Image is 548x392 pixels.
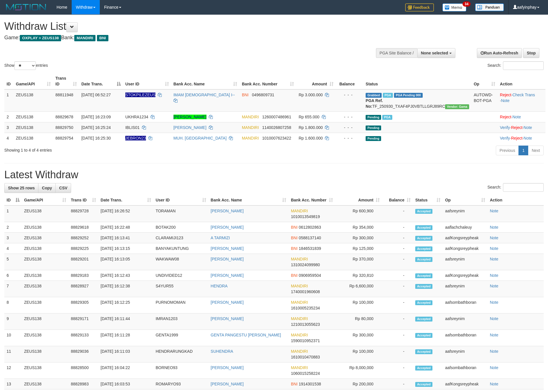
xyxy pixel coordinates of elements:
td: WAKWAW08 [153,254,208,270]
td: [DATE] 16:12:25 [98,297,153,313]
th: Date Trans.: activate to sort column ascending [98,195,153,205]
td: 8 [4,297,22,313]
a: Note [490,333,498,337]
td: · [498,111,545,122]
th: ID: activate to sort column descending [4,195,22,205]
td: aafsombathboran [443,297,487,313]
label: Search: [487,61,544,70]
td: [DATE] 16:26:52 [98,205,153,222]
span: Accepted [415,246,432,251]
td: ZEUS138 [22,297,69,313]
td: ZEUS138 [22,270,69,281]
td: S4YUR55 [153,281,208,297]
td: [DATE] 16:11:44 [98,313,153,330]
td: 2 [4,222,22,233]
div: - - - [338,114,361,120]
img: panduan.png [475,3,504,11]
span: CSV [59,186,67,190]
td: - [382,362,413,379]
td: 88828927 [69,281,98,297]
input: Search: [503,183,544,192]
a: Note [490,284,498,288]
label: Search: [487,183,544,192]
span: IBLIS01 [125,125,140,130]
td: 88828500 [69,362,98,379]
b: PGA Ref. No: [366,98,383,109]
span: PGA Pending [394,93,423,98]
a: [PERSON_NAME] [211,273,244,278]
span: 88811948 [55,93,73,97]
span: BNI [291,225,297,230]
span: Rp 3.000.000 [299,93,323,97]
div: - - - [338,135,361,141]
a: Copy [38,183,56,193]
input: Search: [503,61,544,70]
td: 2 [4,111,13,122]
a: Note [490,365,498,370]
a: Note [490,225,498,230]
td: Rp 200,000 [335,379,382,389]
span: MANDIRI [242,115,259,119]
span: Copy 1060015258224 to clipboard [291,371,320,376]
td: ZEUS138 [22,233,69,243]
th: Balance: activate to sort column ascending [382,195,413,205]
span: Copy 1914301538 to clipboard [299,382,321,386]
td: AUTOWD-BOT-PGA [471,89,498,112]
th: Op: activate to sort column ascending [443,195,487,205]
td: 88828983 [69,379,98,389]
td: - [382,330,413,346]
td: aafsreynim [443,281,487,297]
td: 1 [4,205,22,222]
td: - [382,205,413,222]
td: BORNEO93 [153,362,208,379]
span: Copy 0906959504 to clipboard [299,273,321,278]
span: Copy 1846531839 to clipboard [299,246,321,251]
span: [DATE] 06:52:27 [81,93,111,97]
span: Accepted [415,257,432,262]
th: Amount: activate to sort column ascending [296,73,336,89]
th: Status [363,73,471,89]
td: - [382,297,413,313]
div: - - - [338,125,361,130]
td: 88829183 [69,270,98,281]
td: - [382,313,413,330]
th: ID [4,73,13,89]
td: - [382,379,413,389]
span: Pending [366,115,381,120]
th: User ID: activate to sort column ascending [123,73,171,89]
a: Note [512,115,521,119]
span: Pending [366,126,381,130]
span: Accepted [415,300,432,305]
td: ZEUS138 [13,89,53,112]
span: 88829754 [55,136,73,140]
td: ZEUS138 [22,313,69,330]
span: MANDIRI [291,365,308,370]
td: 88829036 [69,346,98,362]
td: aafsreynim [443,346,487,362]
td: BANYAKUNTUNG [153,243,208,254]
span: Copy 1740001960608 to clipboard [291,289,320,294]
a: [PERSON_NAME] [211,246,244,251]
a: Note [490,316,498,321]
a: MUH. [GEOGRAPHIC_DATA] [173,136,227,140]
a: [PERSON_NAME] [173,115,206,119]
span: Copy 0612802863 to clipboard [299,225,321,230]
th: Game/API: activate to sort column ascending [13,73,53,89]
td: ZEUS138 [22,379,69,389]
span: MANDIRI [242,136,259,140]
td: - [382,233,413,243]
span: Accepted [415,284,432,289]
td: [DATE] 16:12:38 [98,281,153,297]
td: HENDRARUNGKAD [153,346,208,362]
span: Copy 1610010470883 to clipboard [291,355,320,359]
td: 12 [4,362,22,379]
select: Showentries [14,61,36,70]
a: [PERSON_NAME] [211,209,244,213]
span: BNI [291,382,297,386]
a: HENDRA [211,284,228,288]
a: [PERSON_NAME] [211,365,244,370]
td: aafsreynim [443,205,487,222]
span: Accepted [415,209,432,214]
label: Show entries [4,61,48,70]
span: BNI [242,93,248,97]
